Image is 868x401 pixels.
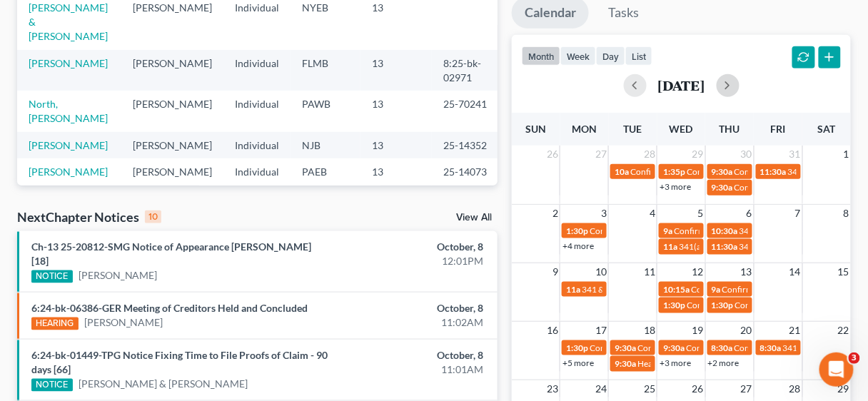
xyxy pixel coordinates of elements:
span: 22 [837,322,851,339]
td: Individual [223,158,291,185]
a: +4 more [562,240,594,251]
a: 6:24-bk-06386-GER Meeting of Creditors Held and Concluded [31,302,308,314]
span: 10 [594,263,608,280]
span: 6 [745,205,754,222]
span: 11a [566,284,580,295]
span: 9a [663,225,672,236]
span: 1:30p [712,300,734,310]
span: 21 [788,322,802,339]
div: HEARING [31,318,79,330]
td: [PERSON_NAME] [121,132,223,158]
td: Individual [223,50,291,91]
span: Confirmation hearing for [PERSON_NAME] [674,225,836,236]
span: 8:30a [760,342,782,353]
span: 5 [697,205,705,222]
span: 8 [842,205,851,222]
span: 9:30a [615,358,636,369]
span: 9:30a [615,342,636,353]
td: 13 [360,50,432,91]
td: 25-70241 [432,91,500,131]
iframe: Intercom live chat [819,352,854,387]
td: 3:25-bk-00337 [432,186,500,226]
a: North, [PERSON_NAME] [29,98,108,124]
span: 12 [691,263,705,280]
span: 11:30a [712,241,738,252]
a: +2 more [708,357,740,368]
span: 20 [740,322,754,339]
span: 27 [594,146,608,163]
span: 10:15a [663,284,690,295]
td: 13 [360,158,432,185]
span: Hearing for [PERSON_NAME] [637,358,749,369]
span: Thu [720,123,740,135]
span: 9 [551,263,560,280]
a: [PERSON_NAME] [84,315,163,330]
a: [PERSON_NAME] [29,166,108,178]
span: 30 [740,146,754,163]
button: week [560,46,596,66]
td: Individual [223,91,291,131]
span: 11a [663,241,677,252]
span: 1:30p [566,225,588,236]
a: [PERSON_NAME] [79,268,158,283]
span: 10:30a [712,225,738,236]
a: +5 more [562,357,594,368]
div: October, 8 [342,348,483,362]
span: Fri [771,123,786,135]
td: 8:25-bk-02971 [432,50,500,91]
span: 8:30a [712,342,733,353]
a: Ch-13 25-20812-SMG Notice of Appearance [PERSON_NAME] [18] [31,240,311,267]
td: [PERSON_NAME] [121,158,223,185]
div: 11:02AM [342,315,483,330]
span: 9a [712,284,721,295]
button: month [522,46,560,66]
span: 9:30a [712,166,733,177]
td: PAWB [291,91,360,131]
span: 4 [648,205,657,222]
span: 13 [740,263,754,280]
div: 10 [145,210,161,223]
span: Sat [818,123,836,135]
span: 27 [740,380,754,397]
span: Confirmation Hearing for [PERSON_NAME] [687,166,850,177]
span: Confirmation hearing for [PERSON_NAME] [590,342,752,353]
td: 25-14073 [432,158,500,185]
span: 25 [642,380,657,397]
a: [PERSON_NAME] & [PERSON_NAME] [29,1,108,42]
td: 13 [360,132,432,158]
td: Individual [223,132,291,158]
a: +3 more [660,181,691,192]
span: 23 [545,380,560,397]
span: 1 [842,146,851,163]
td: [PERSON_NAME] [121,186,223,226]
span: 2 [551,205,560,222]
span: 10a [615,166,629,177]
span: 11:30a [760,166,787,177]
button: day [596,46,625,66]
span: Confirmation Hearing [PERSON_NAME] [630,166,781,177]
span: 29 [837,380,851,397]
td: 25-14352 [432,132,500,158]
button: list [625,46,652,66]
span: 1:30p [566,342,588,353]
span: 3 [849,352,860,364]
a: [PERSON_NAME] & [PERSON_NAME] [79,377,248,391]
span: 31 [788,146,802,163]
span: 17 [594,322,608,339]
td: FLMB [291,186,360,226]
span: 11 [642,263,657,280]
span: 1:35p [663,166,685,177]
span: 341 & Concilation Hearing [PERSON_NAME] [582,284,749,295]
a: [PERSON_NAME] [29,57,108,69]
td: NJB [291,132,360,158]
span: 26 [545,146,560,163]
span: 14 [788,263,802,280]
span: 9:30a [712,182,733,193]
span: Confirmation hearing for [PERSON_NAME] [590,225,752,236]
a: 6:24-bk-01449-TPG Notice Fixing Time to File Proofs of Claim - 90 days [66] [31,349,328,375]
span: Confirmation hearing for [PERSON_NAME] [687,300,849,310]
a: View All [456,213,492,223]
span: 7 [794,205,802,222]
span: Wed [670,123,693,135]
div: 12:01PM [342,254,483,268]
